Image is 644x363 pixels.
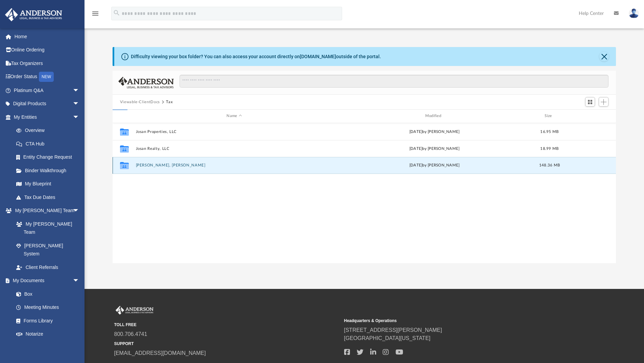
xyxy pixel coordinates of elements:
a: Meeting Minutes [9,301,86,314]
div: id [116,113,133,119]
i: menu [91,9,99,18]
div: NEW [39,72,54,82]
span: arrow_drop_down [73,110,86,124]
small: TOLL FREE [114,322,339,328]
a: Digital Productsarrow_drop_down [5,97,90,111]
button: Viewable-ClientDocs [120,99,160,105]
div: [DATE] by [PERSON_NAME] [336,129,533,135]
a: Home [5,30,90,43]
button: Tax [166,99,173,105]
small: SUPPORT [114,341,339,347]
button: Switch to Grid View [585,97,595,107]
a: Forms Library [9,314,83,327]
a: menu [91,13,99,18]
span: arrow_drop_down [73,274,86,288]
a: [EMAIL_ADDRESS][DOMAIN_NAME] [114,350,206,356]
a: Notarize [9,327,86,341]
a: Order StatusNEW [5,70,90,84]
a: Overview [9,124,90,137]
img: Anderson Advisors Platinum Portal [114,306,155,315]
span: arrow_drop_down [73,204,86,218]
button: Close [599,52,609,61]
div: Size [536,113,563,119]
img: Anderson Advisors Platinum Portal [3,8,64,21]
span: arrow_drop_down [73,84,86,97]
div: by [PERSON_NAME] [336,145,533,152]
a: CTA Hub [9,137,90,151]
i: search [113,9,120,17]
div: Modified [336,113,533,119]
a: Platinum Q&Aarrow_drop_down [5,84,90,97]
span: 18.99 MB [540,146,558,150]
a: Box [9,287,83,301]
a: [DOMAIN_NAME] [300,54,336,59]
input: Search files and folders [180,75,609,88]
a: [STREET_ADDRESS][PERSON_NAME] [344,327,442,333]
a: My [PERSON_NAME] Teamarrow_drop_down [5,204,86,218]
a: [GEOGRAPHIC_DATA][US_STATE] [344,335,431,341]
span: 16.95 MB [540,130,558,133]
a: Client Referrals [9,260,86,274]
span: 148.36 MB [539,163,560,167]
a: My Entitiesarrow_drop_down [5,110,90,124]
button: Josan Realty, LLC [136,146,333,151]
div: id [566,113,613,119]
img: User Pic [629,8,639,18]
a: Binder Walkthrough [9,164,90,177]
a: Tax Due Dates [9,190,90,204]
a: [PERSON_NAME] System [9,239,86,260]
a: My [PERSON_NAME] Team [9,217,83,239]
button: Josan Properties, LLC [136,130,333,134]
div: [DATE] by [PERSON_NAME] [336,162,533,168]
button: [PERSON_NAME], [PERSON_NAME] [136,163,333,167]
a: My Blueprint [9,177,86,191]
small: Headquarters & Operations [344,318,569,324]
span: arrow_drop_down [73,97,86,111]
a: 800.706.4741 [114,331,147,337]
a: Entity Change Request [9,151,90,164]
span: [DATE] [409,146,422,150]
a: Tax Organizers [5,56,90,70]
div: Name [135,113,333,119]
div: Difficulty viewing your box folder? You can also access your account directly on outside of the p... [131,53,381,60]
div: grid [113,123,616,263]
button: Add [599,97,609,107]
a: My Documentsarrow_drop_down [5,274,86,288]
a: Online Ordering [5,43,90,57]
